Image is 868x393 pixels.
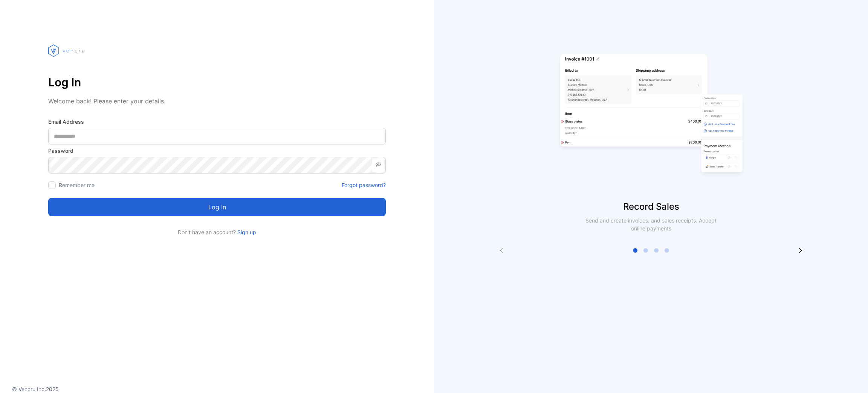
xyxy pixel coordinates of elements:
p: Log In [48,73,386,91]
p: Record Sales [434,200,868,213]
button: Log in [48,198,386,216]
p: Welcome back! Please enter your details. [48,97,386,106]
p: Send and create invoices, and sales receipts. Accept online payments [579,216,723,232]
p: Don't have an account? [48,228,386,236]
a: Sign up [236,229,256,235]
label: Password [48,147,386,155]
label: Remember me [59,182,95,188]
label: Email Address [48,118,386,126]
a: Forgot password? [342,181,386,189]
img: vencru logo [48,30,86,71]
img: slider image [557,30,745,200]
